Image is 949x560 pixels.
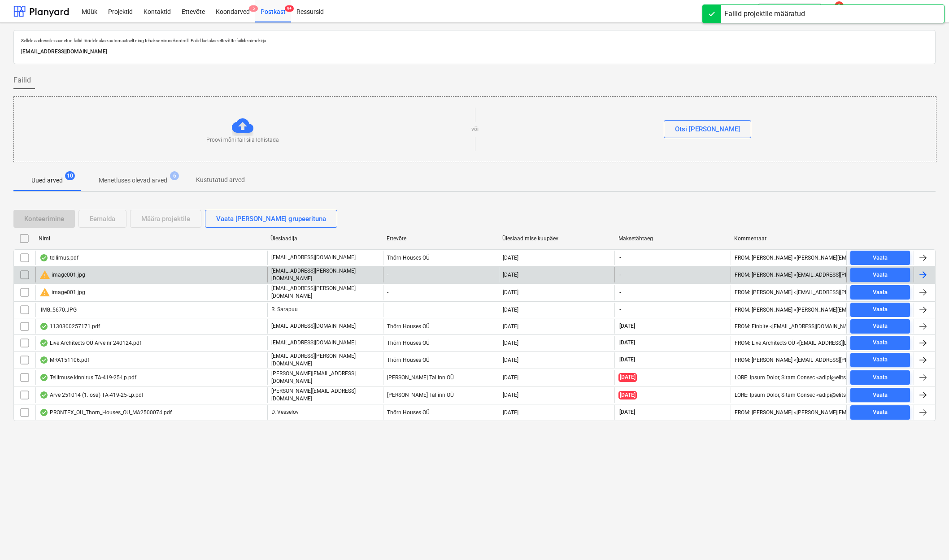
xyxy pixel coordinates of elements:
div: Ettevõte [387,235,496,242]
div: [DATE] [503,255,518,261]
button: Vaata [850,388,910,402]
div: Kommentaar [734,235,843,242]
div: Nimi [39,235,263,242]
span: [DATE] [618,373,637,382]
div: Vaata [873,355,888,365]
span: [DATE] [618,322,636,330]
div: PRONTEX_OU_Thorn_Houses_OU_MA2500074.pdf [39,409,172,416]
div: MRA151106.pdf [39,356,89,364]
span: - [618,254,622,261]
div: - [383,267,499,282]
button: Vaata [850,370,910,385]
button: Otsi [PERSON_NAME] [664,120,751,138]
div: [DATE] [503,307,518,313]
p: Kustutatud arved [196,175,245,185]
span: - [618,271,622,279]
div: [PERSON_NAME] Tallinn OÜ [383,370,499,385]
div: Thörn Houses OÜ [383,352,499,368]
p: [PERSON_NAME][EMAIL_ADDRESS][DOMAIN_NAME] [271,370,379,385]
div: [DATE] [503,323,518,330]
button: Vaata [850,285,910,300]
div: [DATE] [503,357,518,363]
div: Maksetähtaeg [618,235,727,242]
p: [EMAIL_ADDRESS][PERSON_NAME][DOMAIN_NAME] [271,285,379,300]
div: Vaata [873,338,888,348]
div: Andmed failist loetud [39,391,48,399]
div: Live Architects OÜ Arve nr 240124.pdf [39,339,141,347]
div: Vaata [873,304,888,315]
span: [DATE] [618,408,636,416]
div: [DATE] [503,392,518,398]
button: Vaata [850,353,910,367]
p: [EMAIL_ADDRESS][DOMAIN_NAME] [271,254,356,261]
div: Andmed failist loetud [39,409,48,416]
span: warning [39,269,50,280]
div: Otsi [PERSON_NAME] [675,123,740,135]
div: [DATE] [503,289,518,295]
div: Vaata [873,253,888,263]
p: [EMAIL_ADDRESS][PERSON_NAME][DOMAIN_NAME] [271,267,379,282]
span: - [618,289,622,296]
p: [EMAIL_ADDRESS][DOMAIN_NAME] [271,339,356,347]
div: Proovi mõni fail siia lohistadavõiOtsi [PERSON_NAME] [13,96,936,162]
div: image001.jpg [39,287,85,298]
span: Failid [13,75,31,86]
div: 1130300257171.pdf [39,323,100,330]
span: [DATE] [618,339,636,347]
div: Vaata [873,321,888,331]
div: Üleslaadija [270,235,379,242]
p: [EMAIL_ADDRESS][DOMAIN_NAME] [21,47,928,56]
span: 5 [249,5,258,12]
div: Andmed failist loetud [39,374,48,381]
span: - [618,306,622,313]
p: või [471,126,479,133]
div: Üleslaadimise kuupäev [502,235,611,242]
span: warning [39,287,50,298]
button: Vaata [850,268,910,282]
p: [PERSON_NAME][EMAIL_ADDRESS][DOMAIN_NAME] [271,387,379,403]
button: Vaata [850,405,910,420]
div: Andmed failist loetud [39,339,48,347]
button: Vaata [850,319,910,334]
span: [DATE] [618,391,637,399]
div: Thörn Houses OÜ [383,251,499,265]
div: [DATE] [503,409,518,416]
div: - [383,285,499,300]
button: Vaata [850,251,910,265]
p: Sellele aadressile saadetud failid töödeldakse automaatselt ning tehakse viirusekontroll. Failid ... [21,38,928,43]
span: 9+ [285,5,294,12]
div: [PERSON_NAME] Tallinn OÜ [383,387,499,403]
div: Thörn Houses OÜ [383,405,499,420]
span: [DATE] [618,356,636,364]
div: [DATE] [503,374,518,381]
div: Andmed failist loetud [39,323,48,330]
div: Vaata [PERSON_NAME] grupeerituna [216,213,326,225]
div: Vaata [873,373,888,383]
div: Failid projektile määratud [724,9,805,19]
p: Proovi mõni fail siia lohistada [206,136,279,144]
div: image001.jpg [39,269,85,280]
div: Arve 251014 (1. osa) TA-419-25-Lp.pdf [39,391,144,399]
div: Andmed failist loetud [39,254,48,261]
p: D. Vesselov [271,408,299,416]
div: Thörn Houses OÜ [383,336,499,350]
p: [EMAIL_ADDRESS][PERSON_NAME][DOMAIN_NAME] [271,352,379,368]
div: Vaata [873,270,888,280]
span: 6 [170,171,179,180]
p: Menetluses olevad arved [99,176,167,185]
div: tellimus.pdf [39,254,78,261]
p: Uued arved [31,176,63,185]
div: Tellimuse kinnitus TA-419-25-Lp.pdf [39,374,136,381]
div: [DATE] [503,340,518,346]
div: Thörn Houses OÜ [383,319,499,334]
div: Vaata [873,407,888,417]
div: Vaata [873,287,888,298]
div: Vaata [873,390,888,400]
div: - [383,303,499,317]
div: IMG_5670.JPG [39,307,77,313]
button: Vaata [850,336,910,350]
button: Vaata [PERSON_NAME] grupeerituna [205,210,337,228]
div: Andmed failist loetud [39,356,48,364]
button: Vaata [850,303,910,317]
div: [DATE] [503,272,518,278]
